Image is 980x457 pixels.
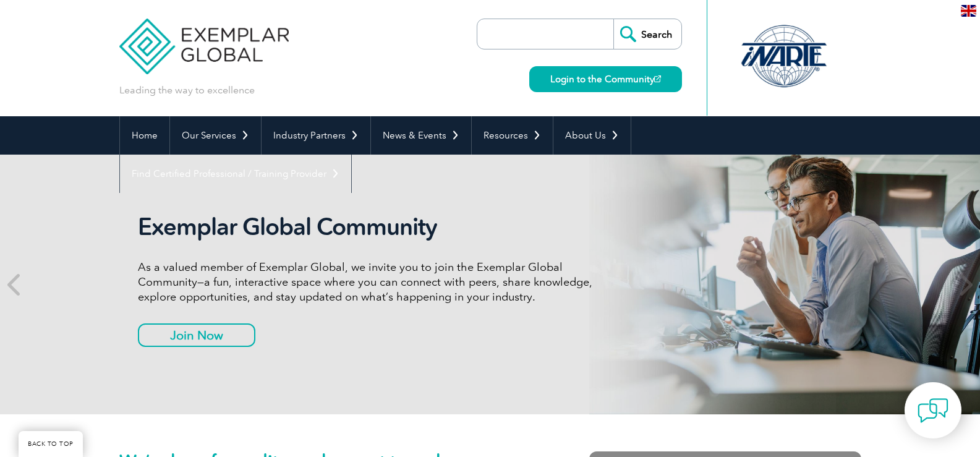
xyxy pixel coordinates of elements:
[371,116,471,155] a: News & Events
[138,213,602,241] h2: Exemplar Global Community
[961,5,976,17] img: en
[553,116,631,155] a: About Us
[120,155,351,193] a: Find Certified Professional / Training Provider
[138,323,255,347] a: Join Now
[262,116,370,155] a: Industry Partners
[19,431,83,457] a: BACK TO TOP
[119,83,255,97] p: Leading the way to excellence
[529,66,682,92] a: Login to the Community
[120,116,169,155] a: Home
[472,116,553,155] a: Resources
[613,19,681,49] input: Search
[170,116,261,155] a: Our Services
[918,395,948,426] img: contact-chat.png
[138,260,602,304] p: As a valued member of Exemplar Global, we invite you to join the Exemplar Global Community—a fun,...
[654,75,661,82] img: open_square.png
